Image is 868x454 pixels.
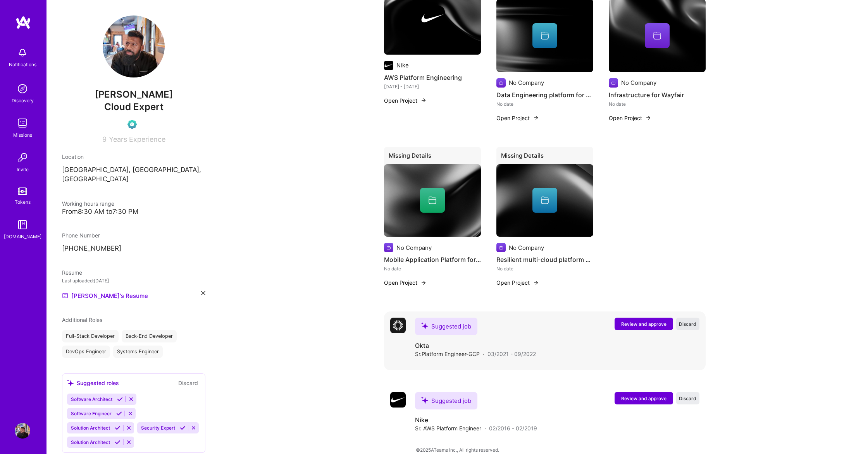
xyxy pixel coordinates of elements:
button: Open Project [384,96,427,105]
i: icon SuggestedTeams [421,397,428,404]
div: No date [496,265,593,273]
div: Missing Details [496,147,593,167]
span: Years Experience [109,135,165,143]
span: Discard [679,395,696,402]
img: Evaluation Call Pending [127,120,137,129]
div: Nike [396,61,409,69]
button: Open Project [609,114,651,122]
img: cover [384,164,481,237]
i: Reject [126,425,132,431]
h4: Data Engineering platform for Nike [496,90,593,100]
button: Open Project [496,114,539,122]
i: Reject [128,396,134,402]
span: Resume [62,269,82,276]
span: Discard [679,321,696,327]
i: Reject [126,439,132,445]
span: Software Architect [71,396,112,402]
h4: Mobile Application Platform for 7-Eleven [384,255,481,265]
div: Suggested roles [67,379,119,387]
div: Location [62,153,205,161]
a: User Avatar [13,423,32,439]
img: guide book [15,217,30,232]
span: Additional Roles [62,316,102,323]
img: Company logo [496,243,506,252]
div: Systems Engineer [113,346,163,358]
h4: Okta [415,341,536,350]
div: Missing Details [384,147,481,167]
i: icon Close [201,291,205,295]
button: Review and approve [615,318,673,330]
span: Sr. AWS Platform Engineer [415,424,481,432]
button: Discard [176,378,200,387]
button: Discard [676,318,699,330]
span: [PERSON_NAME] [62,89,205,100]
span: Working hours range [62,200,114,207]
div: Tokens [15,198,31,206]
img: arrow-right [533,115,539,121]
h4: Nike [415,416,537,424]
h4: Infrastructure for Wayfair [609,90,706,100]
img: Company logo [609,78,618,88]
img: Company logo [420,6,445,31]
div: No date [384,265,481,273]
span: 03/2021 - 09/2022 [487,350,536,358]
i: Accept [115,425,121,431]
div: Notifications [9,60,36,69]
div: Suggested job [415,392,477,409]
div: Missions [13,131,32,139]
h4: Resilient multi-cloud platform on AWS/Azure with microservice architecture for a customer-facing ... [496,255,593,265]
img: cover [496,164,593,237]
img: Invite [15,150,30,165]
div: No Company [396,244,432,252]
span: Sr.Platform Engineer-GCP [415,350,480,358]
i: icon SuggestedTeams [421,322,428,329]
div: Last uploaded: [DATE] [62,277,205,285]
div: No Company [509,244,544,252]
span: Review and approve [621,395,666,402]
div: From 8:30 AM to 7:30 PM [62,208,205,216]
a: [PERSON_NAME]'s Resume [62,291,148,300]
div: Invite [17,165,29,174]
i: Reject [127,411,133,416]
img: discovery [15,81,30,96]
span: · [484,424,486,432]
img: arrow-right [533,280,539,286]
span: Cloud Expert [104,101,164,112]
h4: AWS Platform Engineering [384,72,481,83]
p: [PHONE_NUMBER] [62,244,205,253]
button: Open Project [384,279,427,287]
i: Accept [117,396,123,402]
img: Company logo [384,243,393,252]
span: Review and approve [621,321,666,327]
div: No date [609,100,706,108]
div: Discovery [12,96,34,105]
img: bell [15,45,30,60]
button: Discard [676,392,699,404]
div: Suggested job [415,318,477,335]
div: [DOMAIN_NAME] [4,232,41,241]
img: tokens [18,187,27,195]
div: No date [496,100,593,108]
span: 9 [102,135,107,143]
span: Solution Architect [71,425,110,431]
img: User Avatar [15,423,30,439]
img: User Avatar [103,15,165,77]
div: Full-Stack Developer [62,330,119,342]
span: · [483,350,484,358]
img: Resume [62,292,68,299]
span: Security Expert [141,425,175,431]
div: Back-End Developer [122,330,177,342]
span: 02/2016 - 02/2019 [489,424,537,432]
i: icon SuggestedTeams [67,380,74,386]
button: Review and approve [615,392,673,404]
div: [DATE] - [DATE] [384,83,481,91]
span: Solution Architect [71,439,110,445]
img: arrow-right [420,97,427,103]
span: Phone Number [62,232,100,239]
img: logo [15,15,31,29]
i: Accept [180,425,186,431]
img: Company logo [496,78,506,88]
div: No Company [509,79,544,87]
img: teamwork [15,115,30,131]
div: DevOps Engineer [62,346,110,358]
